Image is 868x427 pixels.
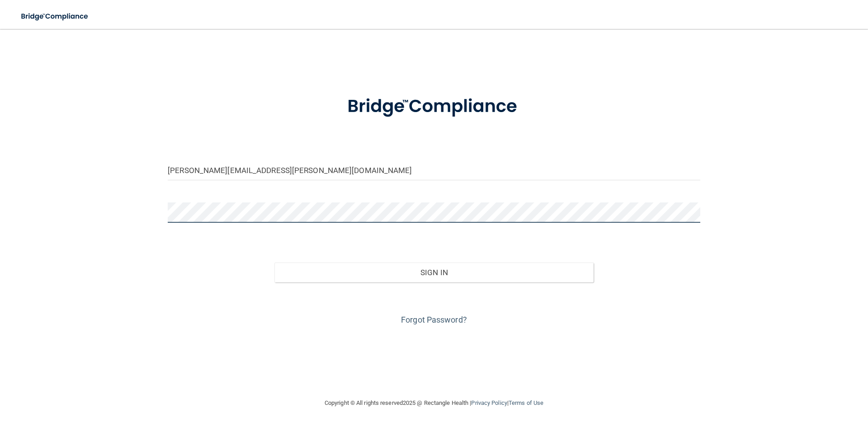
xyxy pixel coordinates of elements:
button: Sign In [274,263,594,282]
div: Copyright © All rights reserved 2025 @ Rectangle Health | | [269,389,599,418]
img: bridge_compliance_login_screen.278c3ca4.svg [329,83,539,130]
a: Privacy Policy [471,399,507,406]
input: Email [168,160,700,180]
a: Terms of Use [509,399,543,406]
img: bridge_compliance_login_screen.278c3ca4.svg [14,7,97,26]
a: Forgot Password? [401,315,467,324]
